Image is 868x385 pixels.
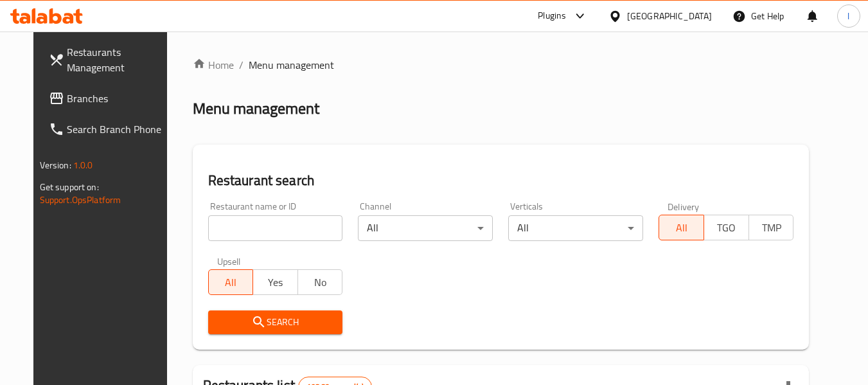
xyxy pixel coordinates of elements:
[627,9,712,23] div: [GEOGRAPHIC_DATA]
[208,310,343,334] button: Search
[39,83,179,114] a: Branches
[847,9,849,23] span: l
[668,202,700,211] label: Delivery
[193,57,810,73] nav: breadcrumb
[303,273,338,292] span: No
[73,157,93,174] span: 1.0.0
[40,192,121,208] a: Support.OpsPlatform
[508,215,643,241] div: All
[208,215,343,241] input: Search for restaurant name or ID..
[664,219,699,237] span: All
[208,269,254,295] button: All
[67,121,168,137] span: Search Branch Phone
[249,57,334,73] span: Menu management
[754,219,789,237] span: TMP
[67,44,168,75] span: Restaurants Management
[193,98,319,119] h2: Menu management
[748,215,794,240] button: TMP
[193,57,234,73] a: Home
[659,215,704,240] button: All
[214,273,249,292] span: All
[239,57,244,73] li: /
[40,179,99,195] span: Get support on:
[67,91,168,106] span: Branches
[704,215,749,240] button: TGO
[208,171,794,190] h2: Restaurant search
[258,273,293,292] span: Yes
[297,269,343,295] button: No
[39,114,179,145] a: Search Branch Phone
[40,157,71,174] span: Version:
[538,8,566,24] div: Plugins
[218,314,333,330] span: Search
[252,269,298,295] button: Yes
[358,215,493,241] div: All
[217,256,241,265] label: Upsell
[39,37,179,83] a: Restaurants Management
[709,219,744,237] span: TGO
